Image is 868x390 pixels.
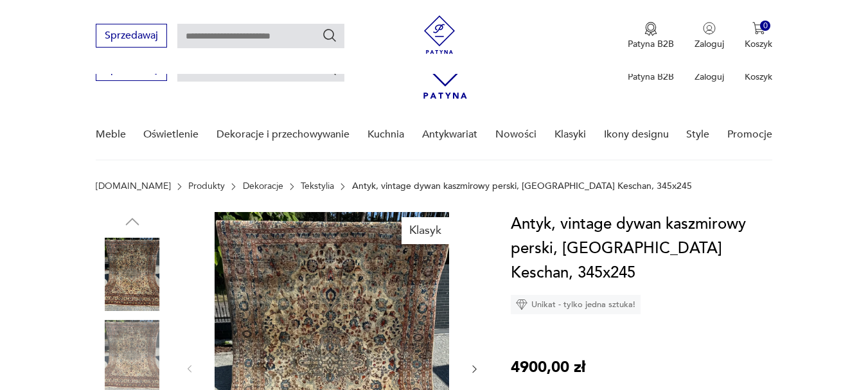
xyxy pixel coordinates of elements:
[143,110,199,159] a: Oświetlenie
[511,212,782,285] h1: Antyk, vintage dywan kaszmirowy perski, [GEOGRAPHIC_DATA] Keschan, 345x245
[686,110,709,159] a: Style
[703,22,716,35] img: Ikonka użytkownika
[96,110,126,159] a: Meble
[368,110,404,159] a: Kuchnia
[96,238,169,311] img: Zdjęcie produktu Antyk, vintage dywan kaszmirowy perski, Iran Keschan, 345x245
[516,299,527,310] img: Ikona diamentu
[96,24,167,48] button: Sprzedawaj
[628,38,674,50] p: Patyna B2B
[644,22,657,36] img: Ikona medalu
[511,355,585,380] p: 4900,00 zł
[695,22,724,50] button: Zaloguj
[604,110,669,159] a: Ikony designu
[628,22,674,50] button: Patyna B2B
[695,71,724,83] p: Zaloguj
[554,110,586,159] a: Klasyki
[96,181,171,191] a: [DOMAIN_NAME]
[511,295,641,314] div: Unikat - tylko jedna sztuka!
[628,22,674,50] a: Ikona medaluPatyna B2B
[745,22,772,50] button: 0Koszyk
[727,110,772,159] a: Promocje
[695,38,724,50] p: Zaloguj
[745,71,772,83] p: Koszyk
[243,181,283,191] a: Dekoracje
[402,217,449,244] div: Klasyk
[188,181,225,191] a: Produkty
[96,32,167,41] a: Sprzedawaj
[217,110,350,159] a: Dekoracje i przechowywanie
[301,181,334,191] a: Tekstylia
[745,38,772,50] p: Koszyk
[760,21,771,31] div: 0
[628,71,674,83] p: Patyna B2B
[322,28,337,43] button: Szukaj
[422,110,477,159] a: Antykwariat
[352,181,692,191] p: Antyk, vintage dywan kaszmirowy perski, [GEOGRAPHIC_DATA] Keschan, 345x245
[420,15,459,54] img: Patyna - sklep z meblami i dekoracjami vintage
[752,22,765,35] img: Ikona koszyka
[96,66,167,75] a: Sprzedawaj
[495,110,536,159] a: Nowości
